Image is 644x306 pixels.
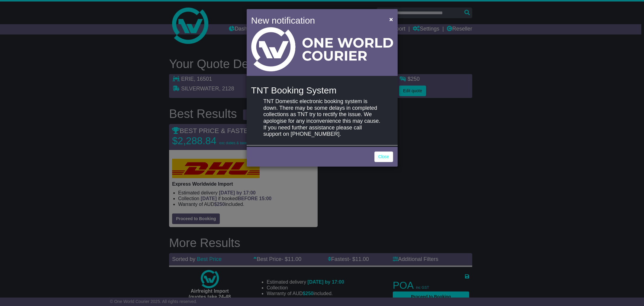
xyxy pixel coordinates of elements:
h4: TNT Booking System [251,85,393,95]
span: × [389,16,393,23]
button: Close [386,13,396,25]
h4: New notification [251,14,381,27]
a: Close [374,151,393,162]
p: TNT Domestic electronic booking system is down. There may be some delays in completed collections... [263,98,380,138]
img: Light [251,27,393,71]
